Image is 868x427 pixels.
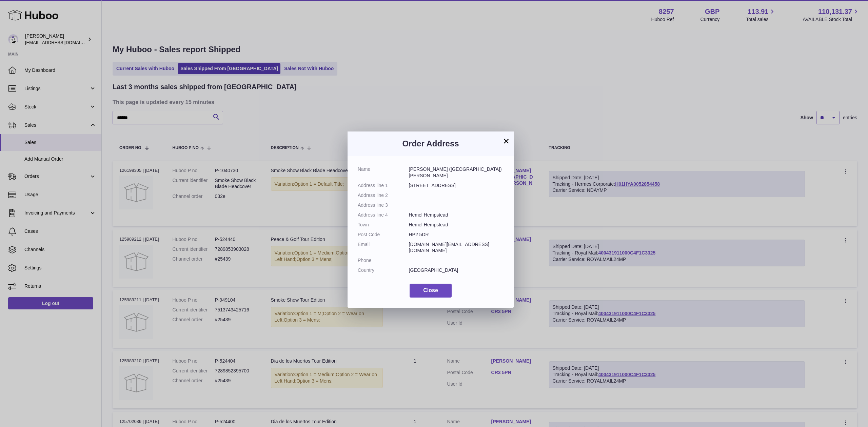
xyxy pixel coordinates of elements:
[358,212,409,218] dt: Address line 4
[409,231,504,238] dd: HP2 5DR
[358,231,409,238] dt: Post Code
[502,137,510,145] button: ×
[358,166,409,179] dt: Name
[358,267,409,273] dt: Country
[358,192,409,199] dt: Address line 2
[409,267,504,273] dd: [GEOGRAPHIC_DATA]
[358,202,409,208] dt: Address line 3
[410,284,452,298] button: Close
[409,212,504,218] dd: Hemel Hempstead
[409,222,504,228] dd: Hemel Hempstead
[358,182,409,189] dt: Address line 1
[409,166,504,179] dd: [PERSON_NAME] ([GEOGRAPHIC_DATA]) [PERSON_NAME]
[358,138,504,149] h3: Order Address
[358,222,409,228] dt: Town
[423,287,438,293] span: Close
[409,241,504,254] dd: [DOMAIN_NAME][EMAIL_ADDRESS][DOMAIN_NAME]
[358,241,409,254] dt: Email
[409,182,504,189] dd: [STREET_ADDRESS]
[358,257,409,264] dt: Phone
